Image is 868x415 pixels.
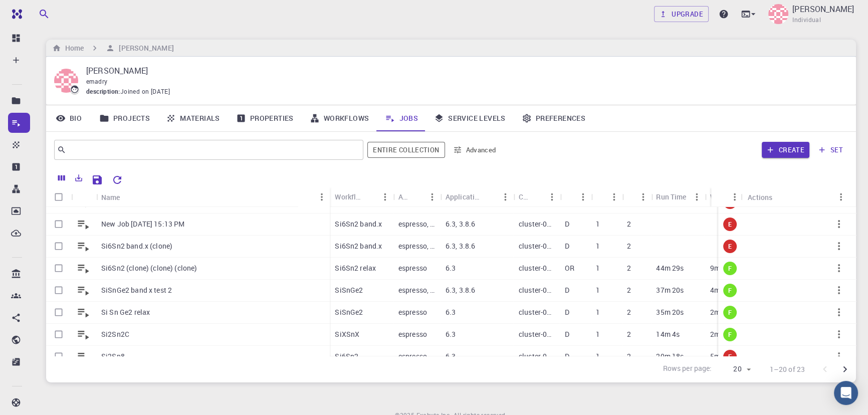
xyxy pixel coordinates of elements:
[377,105,426,131] a: Jobs
[514,105,593,131] a: Preferences
[723,306,737,319] div: finished
[711,187,743,207] div: Status
[449,142,501,158] button: Advanced
[446,351,456,361] p: 6.3
[544,189,560,205] button: Menu
[8,9,22,19] img: logo
[565,351,569,361] p: D
[377,189,393,205] button: Menu
[335,263,376,273] p: Si6Sn2 relax
[302,105,377,131] a: Workflows
[446,187,482,206] div: Application Version
[656,307,684,317] p: 35m 20s
[716,362,754,376] div: 20
[120,87,170,97] span: Joined on [DATE]
[441,187,514,206] div: Application Version
[398,329,427,339] p: espresso
[710,285,734,295] p: 4m 22s
[724,308,736,317] span: F
[314,189,330,205] button: Menu
[723,284,737,297] div: finished
[724,330,736,339] span: F
[107,170,127,190] button: Reset Explorer Settings
[596,241,600,251] p: 1
[367,142,445,158] button: Entire collection
[656,285,684,295] p: 37m 20s
[446,219,476,229] p: 6.3, 3.8.6
[596,351,600,361] p: 1
[627,189,643,205] button: Sort
[20,7,56,16] span: Support
[70,170,87,186] button: Export
[723,350,737,363] div: error
[724,264,736,273] span: F
[86,77,107,85] span: emadry
[627,263,631,273] p: 2
[335,351,358,361] p: Si6Sn2
[398,241,436,251] p: espresso, python
[596,307,600,317] p: 1
[519,329,555,339] p: cluster-001
[330,187,393,206] div: Workflow Name
[528,189,544,205] button: Sort
[575,189,591,205] button: Menu
[565,263,574,273] p: OR
[834,381,858,405] div: Open Intercom Messenger
[792,15,821,25] span: Individual
[101,351,125,361] p: Si2Sn8
[86,87,120,97] span: description :
[101,219,184,229] p: New Job [DATE] 15:13 PM
[398,187,408,206] div: Application
[498,189,514,205] button: Menu
[519,307,555,317] p: cluster-001
[627,329,631,339] p: 2
[367,142,445,158] span: Filter throughout whole library including sets (folders)
[408,189,424,205] button: Sort
[519,351,555,361] p: cluster-001
[627,351,631,361] p: 2
[723,328,737,341] div: finished
[716,189,732,205] button: Sort
[101,285,172,295] p: SiSnGe2 band x test 2
[622,187,651,206] div: Cores
[651,187,705,206] div: Run Time
[596,263,600,273] p: 1
[101,329,129,339] p: Si2Sn2C
[120,189,136,205] button: Sort
[565,329,569,339] p: D
[519,263,555,273] p: cluster-001
[627,285,631,295] p: 2
[710,307,734,317] p: 2m 10s
[565,307,569,317] p: D
[426,105,514,131] a: Service Levels
[689,189,705,205] button: Menu
[768,4,788,24] img: Emad Rahimi
[335,307,363,317] p: SiSnGe2
[115,43,173,54] h6: [PERSON_NAME]
[565,285,569,295] p: D
[398,263,427,273] p: espresso
[53,170,70,186] button: Columns
[446,329,456,339] p: 6.3
[770,364,805,374] p: 1–20 of 23
[792,3,854,15] p: [PERSON_NAME]
[335,241,382,251] p: Si6Sn2 band.x
[724,286,736,295] span: F
[723,262,737,275] div: finished
[606,189,622,205] button: Menu
[724,242,736,251] span: E
[446,241,476,251] p: 6.3, 3.8.6
[596,189,612,205] button: Sort
[727,189,743,205] button: Menu
[656,351,684,361] p: 20m 18s
[723,240,737,253] div: error
[743,187,849,207] div: Actions
[748,187,772,207] div: Actions
[813,142,848,158] button: set
[424,189,441,205] button: Menu
[724,220,736,229] span: E
[519,285,555,295] p: cluster-001
[724,352,736,361] span: E
[86,65,840,77] p: [PERSON_NAME]
[335,329,359,339] p: SiXSnX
